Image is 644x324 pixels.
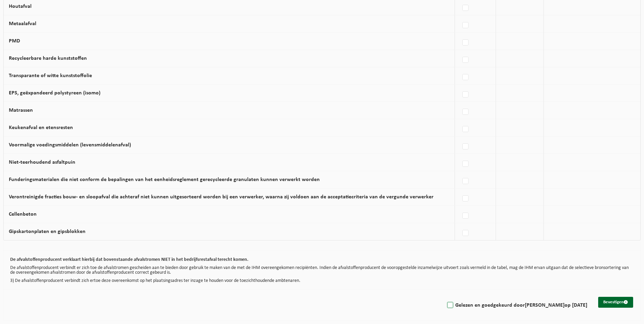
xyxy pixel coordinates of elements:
[9,194,434,200] label: Verontreinigde fracties bouw- en sloopafval die achteraf niet kunnen uitgesorteerd worden bij een...
[9,73,92,78] label: Transparante of witte kunststoffolie
[9,212,37,217] label: Cellenbeton
[9,142,131,148] label: Voormalige voedingsmiddelen (levensmiddelenafval)
[9,177,320,182] label: Funderingsmaterialen die niet conform de bepalingen van het eenheidsreglement gerecycleerde granu...
[525,303,565,308] strong: [PERSON_NAME]
[446,300,587,310] label: Gelezen en goedgekeurd door op [DATE]
[9,108,33,113] label: Matrassen
[10,266,634,275] p: De afvalstoffenproducent verbindt er zich toe de afvalstromen gescheiden aan te bieden door gebru...
[9,229,86,234] label: Gipskartonplaten en gipsblokken
[10,278,634,283] p: 3) De afvalstoffenproducent verbindt zich ertoe deze overeenkomst op het plaatsingsadres ter inza...
[9,160,75,165] label: Niet-teerhoudend asfaltpuin
[598,297,633,308] button: Bevestigen
[9,56,87,61] label: Recycleerbare harde kunststoffen
[9,90,100,96] label: EPS, geëxpandeerd polystyreen (isomo)
[10,257,249,262] b: De afvalstoffenproducent verklaart hierbij dat bovenstaande afvalstromen NIET in het bedrijfsrest...
[9,4,32,9] label: Houtafval
[9,125,73,130] label: Keukenafval en etensresten
[9,21,36,26] label: Metaalafval
[9,38,20,44] label: PMD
